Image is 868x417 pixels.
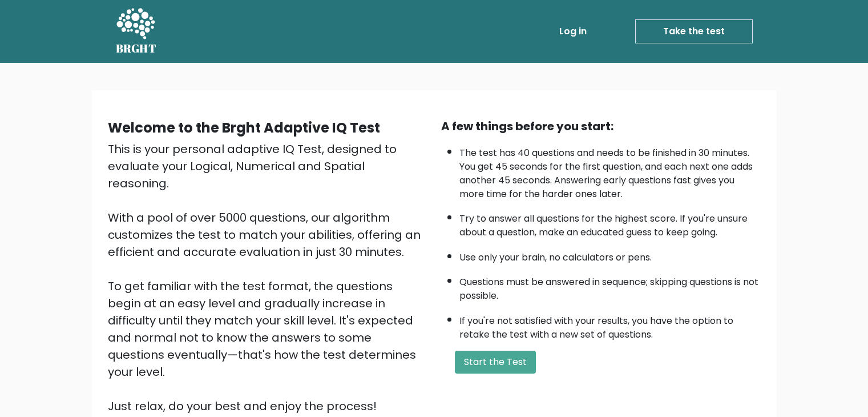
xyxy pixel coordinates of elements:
li: If you're not satisfied with your results, you have the option to retake the test with a new set ... [459,308,761,342]
a: Take the test [635,19,753,43]
li: Try to answer all questions for the highest score. If you're unsure about a question, make an edu... [459,206,761,239]
a: BRGHT [116,5,157,58]
li: Questions must be answered in sequence; skipping questions is not possible. [459,270,761,303]
button: Start the Test [455,351,536,374]
b: Welcome to the Brght Adaptive IQ Test [108,118,380,137]
a: Log in [555,20,591,43]
li: Use only your brain, no calculators or pens. [459,245,761,264]
li: The test has 40 questions and needs to be finished in 30 minutes. You get 45 seconds for the firs... [459,141,761,201]
h5: BRGHT [116,42,157,55]
div: This is your personal adaptive IQ Test, designed to evaluate your Logical, Numerical and Spatial ... [108,141,427,415]
div: A few things before you start: [441,118,761,135]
